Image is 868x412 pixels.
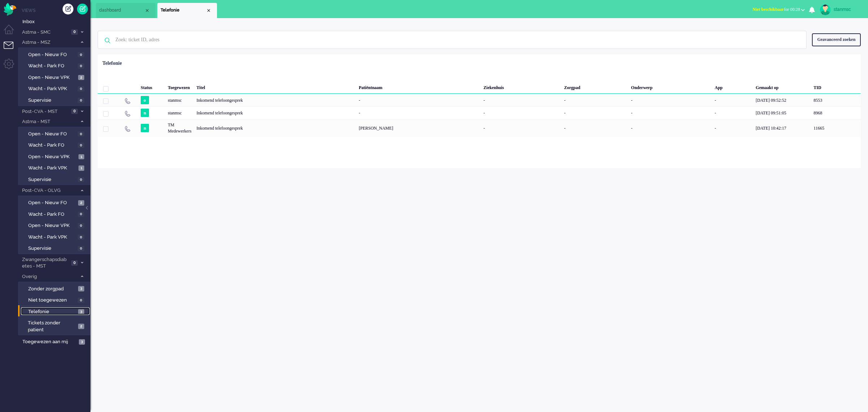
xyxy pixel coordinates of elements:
[21,29,69,36] span: Astma - SMC
[21,187,77,194] span: Post-CVA - OLVG
[28,286,76,293] span: Zonder zorgpad
[78,165,84,171] span: 1
[28,320,76,333] span: Tickets zonder patient
[78,98,84,103] span: 0
[28,308,76,315] span: Telefonie
[99,7,144,13] span: dashboard
[629,106,712,119] div: -
[21,198,90,206] a: Open - Nieuw FO 2
[21,273,77,280] span: Overig
[28,74,76,81] span: Open - Nieuw VPK
[78,212,84,217] span: 0
[562,119,629,137] div: -
[4,5,16,10] a: Omnidesk
[21,296,90,304] a: Niet toegewezen 0
[4,42,20,58] li: Tickets menu
[356,79,481,94] div: Patiëntnaam
[629,119,712,137] div: -
[28,154,77,160] span: Open - Nieuw VPK
[4,25,20,41] li: Dashboard menu
[124,126,131,132] img: ic_telephone_grey.svg
[562,106,629,119] div: -
[22,18,90,25] span: Inbox
[22,7,90,13] li: Views
[78,154,84,160] span: 1
[28,199,76,206] span: Open - Nieuw FO
[194,94,356,106] div: Inkomend telefoongesprek
[21,233,90,241] a: Wacht - Park VPK 0
[356,94,481,106] div: -
[481,79,562,94] div: Ziekenhuis
[712,119,753,137] div: -
[78,86,84,92] span: 0
[96,3,156,18] li: Dashboard
[78,177,84,182] span: 0
[78,246,84,251] span: 0
[63,4,73,14] div: Creëer ticket
[77,4,88,14] a: Quick Ticket
[141,124,149,132] span: n
[28,165,77,172] span: Wacht - Park VPK
[481,106,562,119] div: -
[21,96,90,104] a: Supervisie 0
[165,106,194,119] div: stanmsc
[562,94,629,106] div: -
[753,94,811,106] div: [DATE] 09:52:52
[481,94,562,106] div: -
[78,235,84,240] span: 0
[753,7,800,12] span: for 00:28
[78,52,84,58] span: 0
[78,223,84,228] span: 0
[194,106,356,119] div: Inkomend telefoongesprek
[28,97,76,104] span: Supervisie
[21,164,90,172] a: Wacht - Park VPK 1
[811,119,861,137] div: 11665
[78,75,84,80] span: 2
[21,152,90,160] a: Open - Nieuw VPK 1
[71,260,78,266] span: 0
[356,106,481,119] div: -
[165,94,194,106] div: stanmsc
[811,79,861,94] div: TID
[78,143,84,148] span: 0
[28,142,76,149] span: Wacht - Park FO
[194,119,356,137] div: Inkomend telefoongesprek
[78,324,84,329] span: 2
[21,73,90,81] a: Open - Nieuw VPK 2
[141,96,149,104] span: o
[28,234,76,241] span: Wacht - Park VPK
[21,319,90,333] a: Tickets zonder patient 2
[165,119,194,137] div: TM Medewerkers
[712,106,753,119] div: -
[110,31,796,49] input: Zoek: ticket ID, adres
[28,51,76,58] span: Open - Nieuw FO
[820,4,831,15] img: avatar
[4,3,16,16] img: flow_omnibird.svg
[98,119,861,137] div: 11665
[71,109,78,114] span: 0
[753,106,811,119] div: [DATE] 09:51:05
[144,8,150,13] div: Close tab
[194,79,356,94] div: Titel
[78,200,84,206] span: 2
[753,79,811,94] div: Gemaakt op
[834,6,861,13] div: stanmsc
[78,131,84,137] span: 0
[812,33,861,46] div: Geavanceerd zoeken
[78,63,84,69] span: 0
[21,141,90,149] a: Wacht - Park FO 0
[28,211,76,218] span: Wacht - Park FO
[28,131,76,138] span: Open - Nieuw FO
[161,7,206,13] span: Telefonie
[28,176,76,183] span: Supervisie
[748,4,809,15] button: Niet beschikbaarfor 00:28
[124,98,131,104] img: ic_telephone_grey.svg
[4,59,20,75] li: Admin menu
[78,286,84,291] span: 3
[124,110,131,117] img: ic_telephone_grey.svg
[98,94,861,106] div: 8553
[165,79,194,94] div: Toegewezen
[481,119,562,137] div: -
[71,29,78,35] span: 0
[98,106,861,119] div: 8968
